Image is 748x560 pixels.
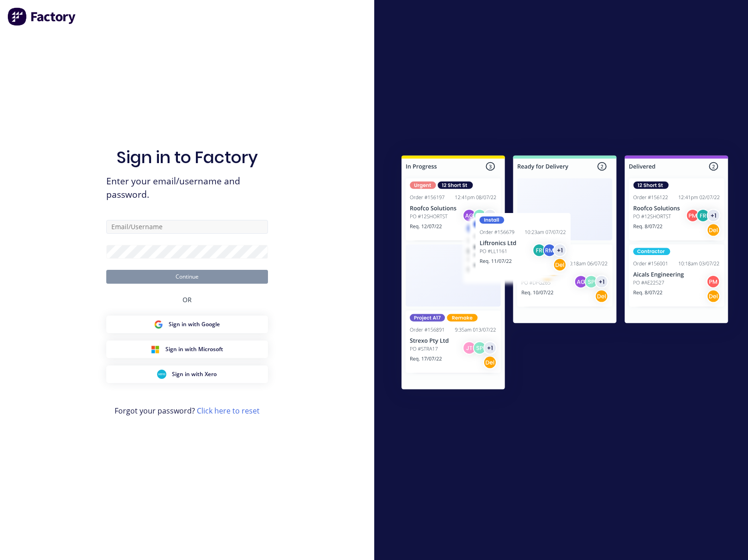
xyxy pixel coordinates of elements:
[172,370,217,378] span: Sign in with Xero
[197,406,260,416] a: Click here to reset
[115,405,260,416] span: Forgot your password?
[106,365,268,383] button: Xero Sign inSign in with Xero
[169,320,220,329] span: Sign in with Google
[157,370,166,379] img: Xero Sign in
[106,220,268,234] input: Email/Username
[151,345,160,354] img: Microsoft Sign in
[106,270,268,284] button: Continue
[116,147,258,167] h1: Sign in to Factory
[182,284,192,316] div: OR
[106,316,268,333] button: Google Sign inSign in with Google
[106,175,268,201] span: Enter your email/username and password.
[154,320,163,329] img: Google Sign in
[165,345,223,353] span: Sign in with Microsoft
[7,7,77,26] img: Factory
[106,341,268,358] button: Microsoft Sign inSign in with Microsoft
